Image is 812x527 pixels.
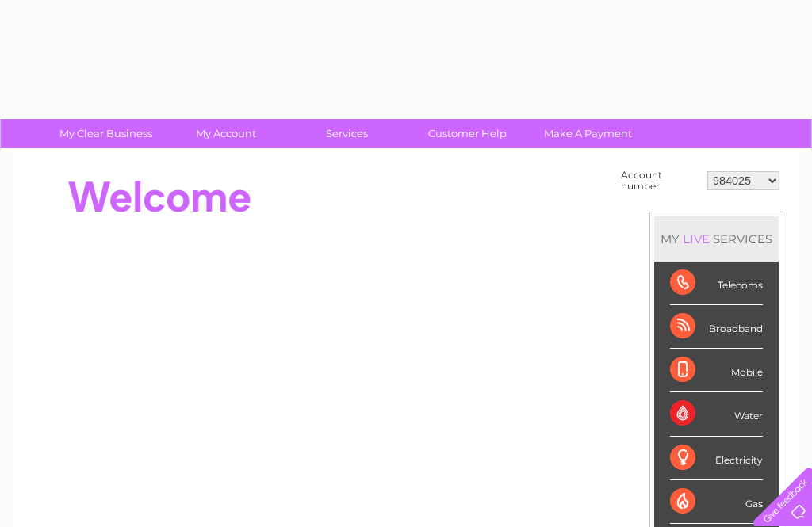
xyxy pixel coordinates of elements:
[654,216,779,262] div: MY SERVICES
[680,231,713,246] div: LIVE
[402,119,533,148] a: Customer Help
[523,119,653,148] a: Make A Payment
[670,262,763,305] div: Telecoms
[670,437,763,480] div: Electricity
[40,119,171,148] a: My Clear Business
[670,349,763,392] div: Mobile
[670,392,763,436] div: Water
[670,480,763,524] div: Gas
[670,305,763,349] div: Broadband
[282,119,412,148] a: Services
[617,166,703,196] td: Account number
[161,119,292,148] a: My Account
